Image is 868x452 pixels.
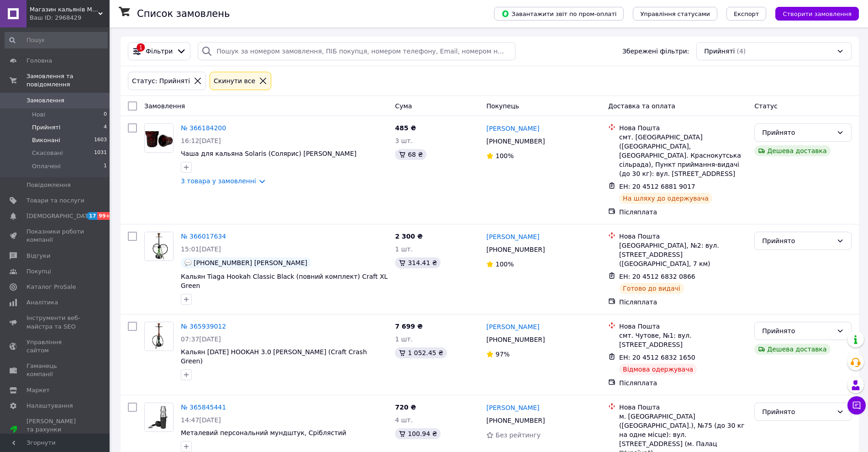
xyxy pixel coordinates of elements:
[145,403,173,431] img: Фото товару
[395,137,413,144] span: 3 шт.
[619,403,747,412] div: Нова Пошта
[762,326,833,336] div: Прийнято
[640,11,710,17] span: Управління статусами
[145,232,173,261] img: Фото товару
[619,183,695,190] span: ЕН: 20 4512 6881 9017
[395,124,416,132] span: 485 ₴
[26,386,50,394] span: Маркет
[5,32,108,48] input: Пошук
[94,136,107,144] span: 1603
[144,403,174,432] a: Фото товару
[619,354,695,361] span: ЕН: 20 4512 6832 1650
[26,228,84,244] span: Показники роботи компанії
[144,322,174,351] a: Фото товару
[619,298,747,307] div: Післяплата
[26,338,84,355] span: Управління сайтом
[26,267,51,276] span: Покупці
[30,14,110,22] div: Ваш ID: 2968429
[26,402,73,410] span: Налаштування
[26,212,94,220] span: [DEMOGRAPHIC_DATA]
[198,42,516,60] input: Пошук за номером замовлення, ПІБ покупця, номером телефону, Email, номером накладної
[608,102,675,110] span: Доставка та оплата
[395,416,413,424] span: 4 шт.
[622,47,689,56] span: Збережені фільтри:
[775,7,859,21] button: Створити замовлення
[486,102,519,110] span: Покупець
[26,252,50,260] span: Відгуки
[32,111,45,119] span: Нові
[87,212,97,220] span: 17
[495,152,514,160] span: 100%
[181,150,357,157] a: Чаша для кальяна Solaris (Солярис) [PERSON_NAME]
[395,323,423,330] span: 7 699 ₴
[104,162,107,170] span: 1
[486,232,539,241] a: [PERSON_NAME]
[26,417,84,442] span: [PERSON_NAME] та рахунки
[395,428,441,439] div: 100.94 ₴
[395,347,447,358] div: 1 052.45 ₴
[762,128,833,138] div: Прийнято
[194,259,307,266] span: [PHONE_NUMBER] [PERSON_NAME]
[144,123,174,153] a: Фото товару
[762,407,833,417] div: Прийнято
[754,102,778,110] span: Статус
[104,123,107,132] span: 4
[181,335,221,343] span: 07:37[DATE]
[144,232,174,261] a: Фото товару
[501,10,616,18] span: Завантажити звіт по пром-оплаті
[181,348,367,365] a: Кальян [DATE] HOOKAH 3.0 [PERSON_NAME] (Craft Crash Green)
[486,322,539,331] a: [PERSON_NAME]
[484,135,547,148] div: [PHONE_NUMBER]
[754,344,830,355] div: Дешева доставка
[395,233,423,240] span: 2 300 ₴
[495,351,510,358] span: 97%
[94,149,107,157] span: 1031
[726,7,767,21] button: Експорт
[762,236,833,246] div: Прийнято
[146,47,173,56] span: Фільтри
[181,404,226,411] a: № 365845441
[32,123,60,132] span: Прийняті
[26,57,52,65] span: Головна
[32,149,63,157] span: Скасовані
[26,96,64,105] span: Замовлення
[754,145,830,156] div: Дешева доставка
[395,257,441,268] div: 314.41 ₴
[181,124,226,132] a: № 366184200
[619,232,747,241] div: Нова Пошта
[181,245,221,253] span: 15:01[DATE]
[395,149,426,160] div: 68 ₴
[181,323,226,330] a: № 365939012
[495,261,514,268] span: 100%
[484,414,547,427] div: [PHONE_NUMBER]
[783,11,852,17] span: Створити замовлення
[181,273,388,289] a: Кальян Tiaga Hookah Classic Black (повний комплект) Craft XL Green
[766,10,859,17] a: Створити замовлення
[495,431,541,439] span: Без рейтингу
[619,364,697,375] div: Відмова одержувача
[704,47,735,56] span: Прийняті
[395,404,416,411] span: 720 ₴
[181,429,346,436] a: Металевий персональний мундштук, Сріблястий
[181,177,256,185] a: 3 товара у замовленні
[619,283,684,294] div: Готово до видачі
[619,331,747,349] div: смт. Чутове, №1: вул. [STREET_ADDRESS]
[619,378,747,388] div: Післяплата
[104,111,107,119] span: 0
[26,197,84,205] span: Товари та послуги
[395,102,412,110] span: Cума
[26,298,58,307] span: Аналітика
[32,162,61,170] span: Оплачені
[484,333,547,346] div: [PHONE_NUMBER]
[137,8,230,19] h1: Список замовлень
[633,7,717,21] button: Управління статусами
[847,396,866,415] button: Чат з покупцем
[26,181,71,189] span: Повідомлення
[395,245,413,253] span: 1 шт.
[97,212,112,220] span: 99+
[144,102,185,110] span: Замовлення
